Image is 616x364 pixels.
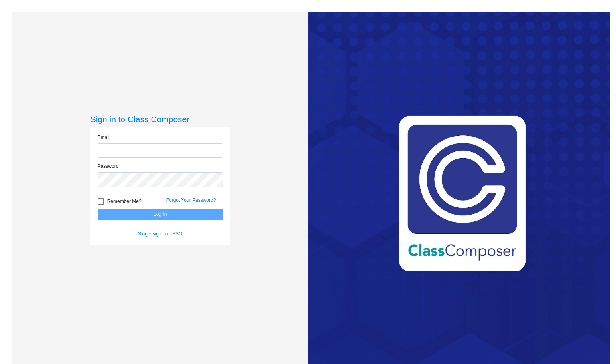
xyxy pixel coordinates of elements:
span: Remember Me? [107,197,142,206]
h3: Sign in to Class Composer [90,114,230,124]
button: Log In [98,209,223,220]
label: Email [98,134,110,141]
a: Forgot Your Password? [166,197,216,203]
a: Single sign on - SSO [138,231,182,237]
label: Password [98,163,119,170]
